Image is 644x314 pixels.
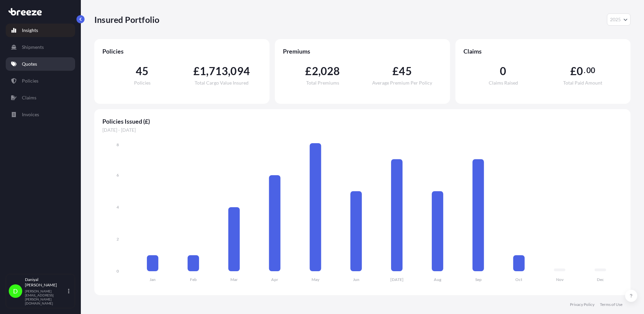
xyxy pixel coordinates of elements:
a: Claims [6,91,75,104]
tspan: Dec [597,277,604,282]
p: [PERSON_NAME][EMAIL_ADDRESS][PERSON_NAME][DOMAIN_NAME] [25,289,67,305]
span: Total Cargo Value Insured [195,81,249,85]
span: Premiums [283,47,442,55]
a: Shipments [6,40,75,54]
tspan: Nov [556,277,564,282]
span: 2025 [610,16,621,23]
tspan: 8 [117,142,119,147]
span: £ [193,66,200,76]
a: Invoices [6,108,75,121]
span: 094 [230,66,250,76]
tspan: Aug [434,277,442,282]
tspan: 6 [117,172,119,178]
span: Claims Raised [489,81,518,85]
span: D [13,288,18,294]
span: Policies [134,81,151,85]
p: Invoices [22,111,39,118]
a: Insights [6,24,75,37]
tspan: May [312,277,320,282]
tspan: Feb [190,277,197,282]
span: Claims [463,47,622,55]
span: 1 [200,66,206,76]
span: Total Premiums [306,81,339,85]
span: Policies [102,47,261,55]
span: . [584,68,585,73]
span: 45 [399,66,412,76]
span: Policies Issued (£) [102,117,622,125]
span: £ [392,66,399,76]
span: 0 [577,66,583,76]
tspan: Sep [475,277,482,282]
span: , [228,66,230,76]
tspan: [DATE] [390,277,404,282]
tspan: 0 [117,269,119,274]
a: Policies [6,74,75,88]
tspan: Mar [230,277,238,282]
a: Privacy Policy [570,302,594,307]
a: Terms of Use [600,302,622,307]
span: 713 [209,66,228,76]
tspan: 2 [117,237,119,242]
p: Insured Portfolio [94,14,159,25]
span: 028 [321,66,340,76]
span: 00 [586,68,595,73]
span: [DATE] - [DATE] [102,127,622,133]
p: Claims [22,94,36,101]
button: Year Selector [607,13,631,26]
span: 45 [136,66,149,76]
tspan: Jan [150,277,156,282]
span: £ [305,66,312,76]
p: Policies [22,77,38,84]
tspan: Oct [515,277,522,282]
span: 0 [500,66,506,76]
span: Total Paid Amount [563,81,602,85]
p: Shipments [22,44,44,51]
tspan: Jun [353,277,359,282]
p: Insights [22,27,38,34]
a: Quotes [6,57,75,71]
span: £ [570,66,577,76]
span: 2 [312,66,318,76]
tspan: 4 [117,205,119,210]
span: , [206,66,208,76]
span: , [318,66,321,76]
p: Daniyal [PERSON_NAME] [25,277,67,288]
p: Quotes [22,61,37,67]
tspan: Apr [271,277,278,282]
span: Average Premium Per Policy [372,81,432,85]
